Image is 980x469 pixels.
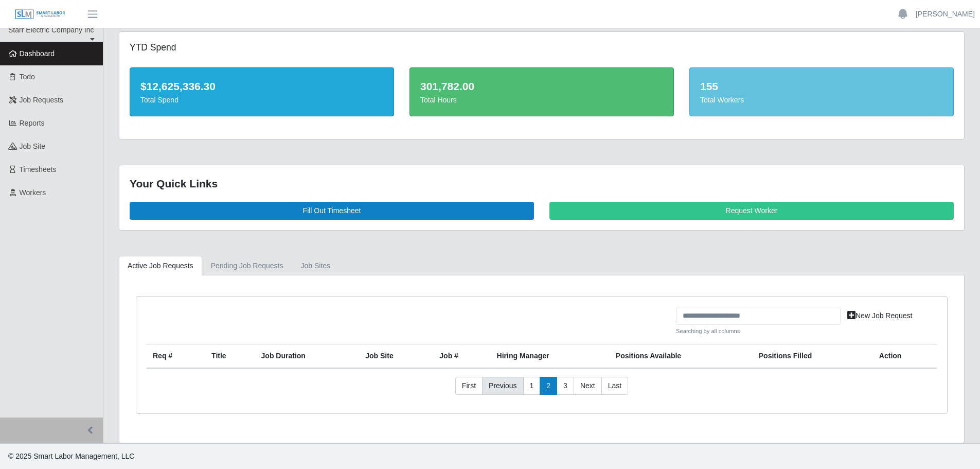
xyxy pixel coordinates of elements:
div: Total Hours [420,95,663,106]
a: Last [601,377,628,395]
a: Request Worker [549,202,954,220]
th: job site [359,344,433,368]
a: [PERSON_NAME] [916,9,975,20]
th: Job Duration [255,344,360,368]
nav: pagination [147,377,937,404]
div: 155 [700,78,943,95]
a: New Job Request [841,307,919,325]
a: Previous [482,377,523,395]
a: Fill Out Timesheet [130,202,534,220]
th: Positions Filled [753,344,873,368]
a: 1 [523,377,541,395]
img: SLM Logo [14,9,66,20]
span: Todo [20,73,35,81]
span: © 2025 Smart Labor Management, LLC [8,452,134,460]
th: Job # [433,344,490,368]
a: job sites [292,256,340,276]
div: 301,782.00 [420,78,663,95]
div: $12,625,336.30 [140,78,383,95]
a: Pending Job Requests [202,256,292,276]
a: Next [574,377,602,395]
th: Action [873,344,937,368]
a: Active Job Requests [119,256,202,276]
a: 3 [557,377,574,395]
a: 2 [540,377,557,395]
th: Hiring Manager [491,344,610,368]
a: First [455,377,483,395]
span: job site [20,142,46,150]
span: Reports [20,119,45,127]
th: Title [205,344,255,368]
th: Positions Available [610,344,753,368]
small: Searching by all columns [676,327,841,336]
span: Job Requests [20,96,64,104]
span: Workers [20,188,46,197]
span: Timesheets [20,165,57,173]
div: Total Workers [700,95,943,106]
h5: YTD Spend [130,42,394,53]
div: Total Spend [140,95,383,106]
div: Your Quick Links [130,176,954,192]
th: Req # [147,344,205,368]
span: Dashboard [20,49,55,58]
